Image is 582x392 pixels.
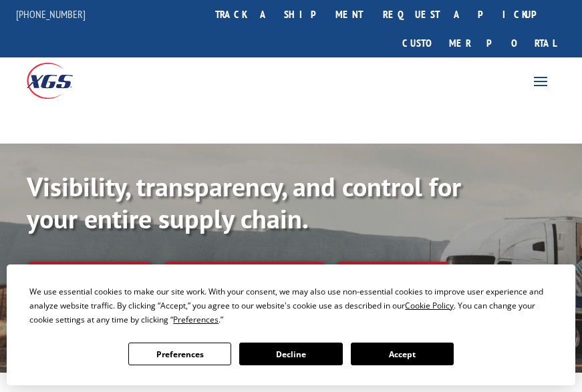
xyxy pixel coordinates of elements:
button: Preferences [128,343,231,365]
a: XGS ASSISTANT [336,262,450,290]
div: Cookie Consent Prompt [7,264,575,385]
a: [PHONE_NUMBER] [16,7,86,21]
button: Decline [239,343,342,365]
a: Customer Portal [392,29,566,57]
button: Accept [351,343,454,365]
span: Preferences [173,314,219,325]
a: Calculate transit time [163,262,325,290]
div: We use essential cookies to make our site work. With your consent, we may also use non-essential ... [29,284,552,327]
b: Visibility, transparency, and control for your entire supply chain. [27,169,461,236]
span: Cookie Policy [405,300,454,311]
a: Track shipment [27,262,152,290]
